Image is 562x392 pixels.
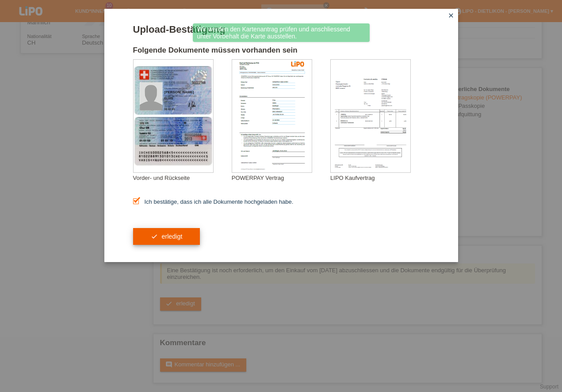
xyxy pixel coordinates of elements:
[140,82,163,110] img: swiss_id_photo_male.png
[447,12,455,19] i: close
[331,60,410,172] img: upload_document_confirmation_type_receipt_generic.png
[232,175,330,181] div: POWERPAY Vertrag
[134,60,213,172] img: upload_document_confirmation_type_id_swiss_empty.png
[133,228,200,245] button: check erledigt
[133,46,429,59] h2: Folgende Dokumente müssen vorhanden sein
[133,175,232,181] div: Vorder- und Rückseite
[193,23,370,42] div: Wir werden den Kartenantrag prüfen und anschliessend unter Vorbehalt die Karte ausstellen.
[330,175,429,181] div: LIPO Kaufvertrag
[161,233,182,240] span: erledigt
[291,61,304,67] img: 39073_print.png
[164,90,209,94] div: [PERSON_NAME]
[445,11,457,21] a: close
[133,198,294,205] label: Ich bestätige, dass ich alle Dokumente hochgeladen habe.
[232,60,312,172] img: upload_document_confirmation_type_contract_not_within_kkg_whitelabel.png
[164,97,209,100] div: ELVIS
[151,233,158,240] i: check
